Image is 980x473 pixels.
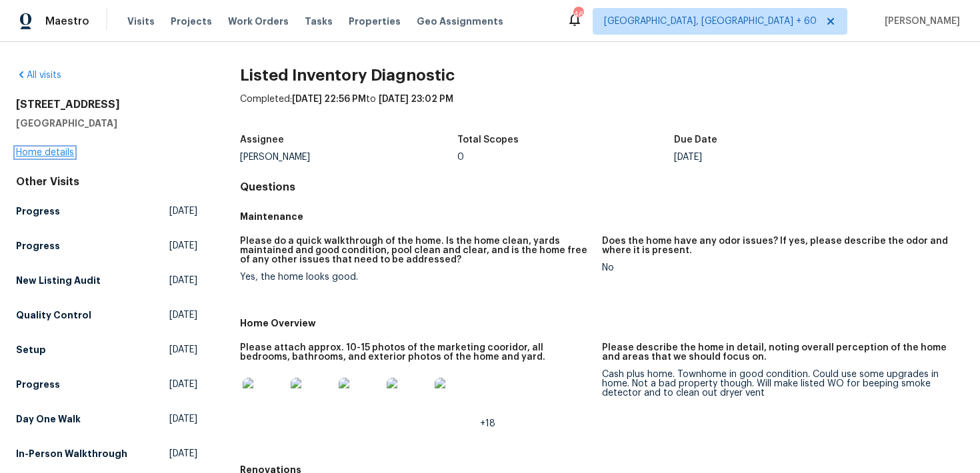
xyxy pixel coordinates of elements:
h5: Progress [16,205,60,218]
div: [PERSON_NAME] [240,153,457,162]
span: +18 [480,419,495,428]
span: Properties [349,15,401,28]
h5: New Listing Audit [16,274,101,287]
h5: Day One Walk [16,412,81,426]
div: 0 [457,153,675,162]
a: Setup[DATE] [16,338,197,362]
span: [DATE] 22:56 PM [292,95,366,104]
h4: Questions [240,181,964,194]
span: Maestro [45,15,89,28]
h5: Home Overview [240,316,964,330]
div: No [602,263,953,272]
a: Progress[DATE] [16,199,197,223]
div: Yes, the home looks good. [240,272,591,282]
a: In-Person Walkthrough[DATE] [16,442,197,466]
h5: In-Person Walkthrough [16,447,127,460]
span: Tasks [305,17,333,26]
h5: Setup [16,343,46,356]
h5: Quality Control [16,308,91,322]
h2: Listed Inventory Diagnostic [240,69,964,82]
h5: Please describe the home in detail, noting overall perception of the home and areas that we shoul... [602,343,953,362]
span: Projects [171,15,212,28]
h5: Progress [16,378,60,391]
span: [DATE] [169,378,197,391]
div: 469 [573,8,583,21]
a: Home details [16,148,74,157]
h2: [STREET_ADDRESS] [16,98,197,111]
h5: Maintenance [240,210,964,223]
span: [PERSON_NAME] [879,15,960,28]
span: Work Orders [228,15,289,28]
a: Day One Walk[DATE] [16,407,197,431]
h5: Total Scopes [457,135,519,145]
a: Progress[DATE] [16,372,197,396]
h5: Please attach approx. 10-15 photos of the marketing cooridor, all bedrooms, bathrooms, and exteri... [240,343,591,362]
span: [DATE] [169,343,197,356]
span: [DATE] [169,308,197,322]
h5: Progress [16,239,60,252]
span: Visits [127,15,155,28]
h5: Does the home have any odor issues? If yes, please describe the odor and where it is present. [602,236,953,255]
span: Geo Assignments [417,15,503,28]
h5: Due Date [674,135,717,145]
a: Progress[DATE] [16,234,197,258]
h5: Assignee [240,135,284,145]
a: New Listing Audit[DATE] [16,268,197,292]
span: [DATE] [169,412,197,426]
span: [DATE] [169,274,197,287]
span: [DATE] 23:02 PM [379,95,453,104]
span: [DATE] [169,239,197,252]
h5: [GEOGRAPHIC_DATA] [16,117,197,130]
span: [DATE] [169,447,197,460]
a: All visits [16,71,61,80]
div: Other Visits [16,175,197,189]
span: [GEOGRAPHIC_DATA], [GEOGRAPHIC_DATA] + 60 [604,15,817,28]
div: Completed: to [240,93,964,127]
div: [DATE] [674,153,891,162]
span: [DATE] [169,205,197,218]
div: Cash plus home. Townhome in good condition. Could use some upgrades in home. Not a bad property t... [602,370,953,398]
h5: Please do a quick walkthrough of the home. Is the home clean, yards maintained and good condition... [240,236,591,264]
a: Quality Control[DATE] [16,303,197,327]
